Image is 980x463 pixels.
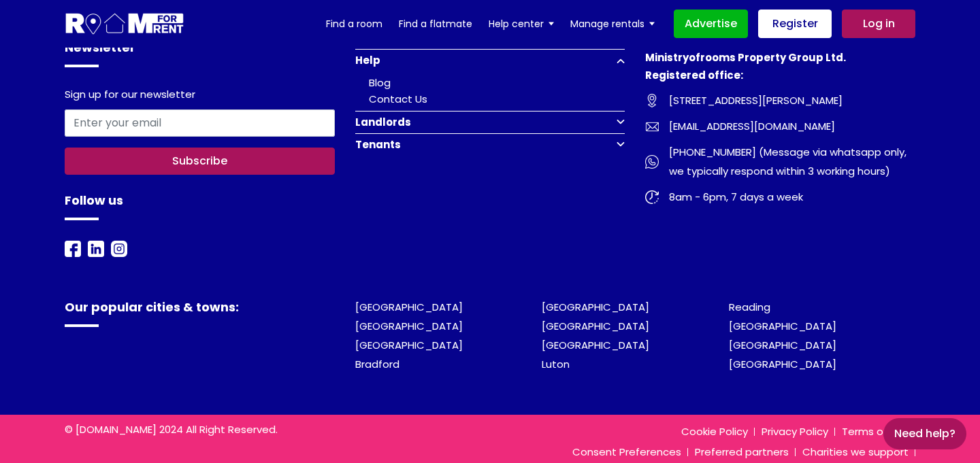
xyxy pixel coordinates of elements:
[65,109,335,137] input: Enter your email
[796,445,915,459] a: Charities we support
[326,14,382,34] a: Find a room
[489,14,554,34] a: Help center
[355,111,625,133] button: Landlords
[542,357,570,371] a: Luton
[645,120,659,134] img: Room For Rent
[659,188,803,207] span: 8am - 6pm, 7 days a week
[688,445,796,459] a: Preferred partners
[65,422,335,438] p: © [DOMAIN_NAME] 2024 All Right Reserved.
[369,75,391,90] a: Blog
[65,148,335,175] button: Subscribe
[659,117,835,136] span: [EMAIL_ADDRESS][DOMAIN_NAME]
[355,319,463,333] a: [GEOGRAPHIC_DATA]
[65,298,335,327] h4: Our popular cities & towns:
[111,241,127,257] img: Room For Rent
[883,418,966,449] a: Need Help?
[355,300,463,314] a: [GEOGRAPHIC_DATA]
[729,338,836,352] a: [GEOGRAPHIC_DATA]
[645,143,915,181] a: [PHONE_NUMBER] (Message via whatsapp only, we typically respond within 3 working hours)
[65,38,335,67] h4: Newsletter
[835,424,915,439] a: Terms of use
[645,117,915,136] a: [EMAIL_ADDRESS][DOMAIN_NAME]
[645,155,659,169] img: Room For Rent
[659,143,915,181] span: [PHONE_NUMBER] (Message via whatsapp only, we typically respond within 3 working hours)
[729,357,836,371] a: [GEOGRAPHIC_DATA]
[842,10,915,38] a: Log in
[645,91,915,110] a: [STREET_ADDRESS][PERSON_NAME]
[729,319,836,333] a: [GEOGRAPHIC_DATA]
[355,357,399,371] a: Bradford
[355,338,463,352] a: [GEOGRAPHIC_DATA]
[65,241,81,256] a: Facebook
[542,319,649,333] a: [GEOGRAPHIC_DATA]
[399,14,472,34] a: Find a flatmate
[758,10,832,38] a: Register
[645,190,659,204] img: Room For Rent
[111,241,127,256] a: Instagram
[65,191,335,220] h4: Follow us
[645,49,915,91] h4: Ministryofrooms Property Group Ltd. Registered office:
[674,10,748,38] a: Advertise
[645,188,915,207] a: 8am - 6pm, 7 days a week
[355,49,625,71] button: Help
[645,94,659,107] img: Room For Rent
[542,338,649,352] a: [GEOGRAPHIC_DATA]
[65,241,81,257] img: Room For Rent
[88,241,104,256] a: LinkedIn
[570,14,655,34] a: Manage rentals
[355,133,625,156] button: Tenants
[659,91,843,110] span: [STREET_ADDRESS][PERSON_NAME]
[65,88,195,104] label: Sign up for our newsletter
[88,241,104,257] img: Room For Rent
[369,92,427,106] a: Contact Us
[542,300,649,314] a: [GEOGRAPHIC_DATA]
[65,12,185,37] img: Logo for Room for Rent, featuring a welcoming design with a house icon and modern typography
[755,424,835,439] a: Privacy Policy
[729,300,770,314] a: Reading
[566,445,688,459] a: Consent Preferences
[674,424,755,439] a: Cookie Policy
